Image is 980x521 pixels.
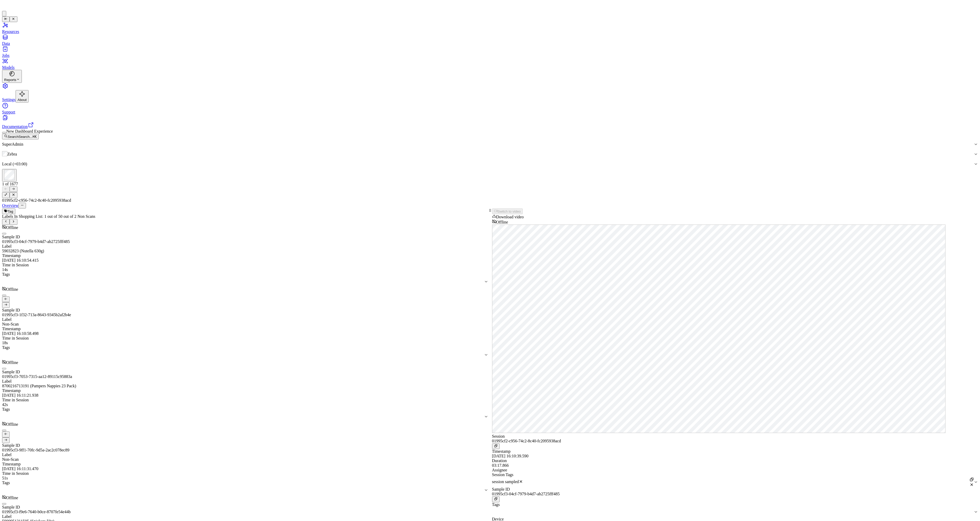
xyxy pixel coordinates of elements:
div: Sample ID [2,505,488,510]
div: 14s [2,267,488,272]
span: Offline [6,360,18,365]
div: Tags [492,502,978,507]
div: Sample ID [2,443,488,448]
div: Session Tags [492,472,978,477]
span: 01995cf2-c956-74c2-8c40-fc2095938acd [492,439,561,443]
span: Non-Scan [2,322,19,326]
button: Select row [2,430,6,431]
span: Search... [19,135,32,139]
div: Sample ID [2,308,488,313]
button: About [16,90,29,103]
button: Reports [2,70,22,83]
span: 01995cf3-04cf-7979-b4d7-ab2725fff485 [492,492,560,496]
span: 1 of 1677 [2,182,18,186]
span: Offline [496,220,508,224]
button: Select row [2,503,6,505]
span: Offline [6,496,18,500]
button: Select row [2,368,6,369]
span: Offline [6,287,18,292]
div: [DATE] 16:11:31.470 [2,466,488,471]
button: Tag [2,208,15,214]
div: Label [2,514,488,519]
div: Time in Session [2,263,488,267]
span: Offline [6,422,18,427]
span: ⌘ [32,135,35,139]
a: Jobs [2,46,978,58]
div: Label [2,452,488,457]
div: Time in Session [2,471,488,476]
div: 01995cf3-1f32-713a-8643-9345b2af2b4e [2,313,488,317]
button: Switch to video [492,208,523,214]
span: Search [8,135,18,139]
div: 01995cf3-04cf-7979-b4d7-ab2725fff485 [2,239,488,244]
button: Select row [2,233,6,234]
kbd: K [32,135,37,139]
div: Timestamp [492,449,978,454]
div: [DATE] 16:11:21.938 [2,393,488,398]
div: Sample ID [492,487,978,492]
div: session sampled [492,479,519,485]
div: [DATE] 16:10:39.590 [492,454,978,458]
a: Resources [2,22,978,34]
div: 18s [2,341,488,345]
a: Data [2,34,978,46]
button: Select row [2,295,6,296]
div: 01995cf3-9ff1-70fc-9d5a-2ac2c078ec89 [2,448,488,452]
a: Overview [2,203,18,208]
div: Download video [492,214,978,219]
div: Time in Session [2,398,488,402]
div: Assignee [492,468,978,472]
div: Session [492,434,978,439]
div: Tags [2,407,488,412]
span: 59032823 (Nutella 630g) [2,249,44,253]
div: Sample ID [2,235,488,239]
a: Documentation [2,114,978,129]
div: Label [2,317,488,322]
a: Settings [2,83,978,102]
div: New Dashboard Experience [2,129,978,134]
span: Labels In Shopping List: 1 out of 5 [2,214,60,219]
a: Support [2,103,978,114]
div: Tags [2,345,488,350]
span: 0 out of 2 Non Scans [2,214,488,225]
div: Label [2,379,488,384]
button: Toggle Navigation [10,16,17,22]
div: 03:17.866 [492,463,978,468]
div: Timestamp [2,462,488,466]
div: 01995cf3-7053-7315-aa12-89115c95883a [2,374,488,379]
div: Label [2,244,488,249]
div: Time in Session [2,336,488,341]
div: [DATE] 16:10:54.415 [2,258,488,263]
div: Tags [2,272,488,277]
div: Sample ID [2,370,488,374]
div: Tags [2,481,488,485]
button: Toggle Navigation [2,16,10,22]
div: 01995cf2-c956-74c2-8c40-fc2095938acd [2,198,978,203]
div: 51s [2,476,488,481]
div: Timestamp [2,388,488,393]
div: Remove ,session sampled [519,479,523,485]
span: Non-Scan [2,457,19,462]
div: Timestamp [2,253,488,258]
div: [DATE] 16:10:58.498 [2,331,488,336]
span: Offline [6,225,18,230]
span: 8700216713191 (Pampers Nappies 23 Pack) [2,384,76,388]
button: SearchSearch...⌘K [2,134,39,139]
a: Models [2,58,978,70]
div: 42s [2,402,488,407]
div: Timestamp [2,327,488,331]
div: 01995cf3-f9e6-7640-b0ce-8707fe54e44b [2,510,488,514]
div: Duration [492,458,978,463]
